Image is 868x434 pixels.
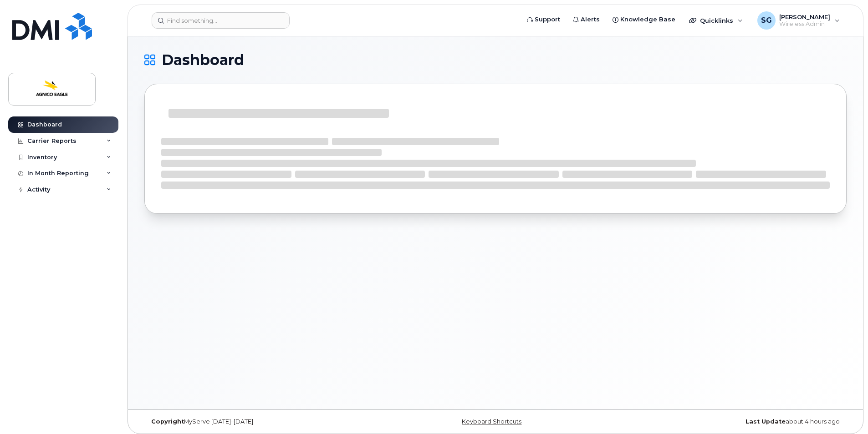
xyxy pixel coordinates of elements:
strong: Copyright [151,418,184,425]
a: Keyboard Shortcuts [462,418,521,425]
div: MyServe [DATE]–[DATE] [144,418,378,425]
div: about 4 hours ago [613,418,847,425]
strong: Last Update [745,418,786,425]
span: Dashboard [162,53,244,67]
